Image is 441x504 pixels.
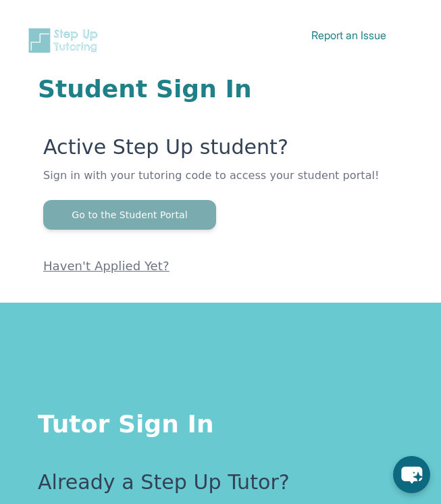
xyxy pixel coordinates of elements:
[43,200,216,230] button: Go to the Student Portal
[311,28,386,42] a: Report an Issue
[43,259,170,273] a: Haven't Applied Yet?
[43,208,216,221] a: Go to the Student Portal
[38,405,403,438] h1: Tutor Sign In
[38,76,403,103] h1: Student Sign In
[43,168,403,200] p: Sign in with your tutoring code to access your student portal!
[27,27,103,54] img: Step Up Tutoring horizontal logo
[38,470,403,503] p: Already a Step Up Tutor?
[393,456,430,493] button: chat-button
[43,135,403,168] p: Active Step Up student?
